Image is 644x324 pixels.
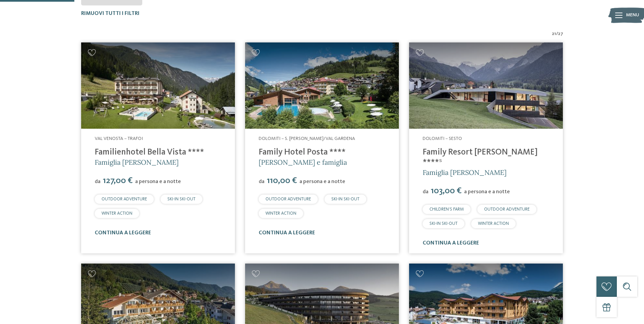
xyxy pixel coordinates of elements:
[259,158,347,166] span: [PERSON_NAME] e famiglia
[259,179,264,184] span: da
[265,176,299,185] span: 110,00 €
[95,179,100,184] span: da
[464,189,510,195] span: a persona e a notte
[423,168,507,177] span: Famiglia [PERSON_NAME]
[265,211,296,216] span: WINTER ACTION
[95,148,204,157] a: Familienhotel Bella Vista ****
[423,240,479,246] a: continua a leggere
[423,136,462,141] span: Dolomiti – Sesto
[484,207,530,212] span: OUTDOOR ADVENTURE
[429,207,464,212] span: CHILDREN’S FARM
[265,197,311,201] span: OUTDOOR ADVENTURE
[95,230,151,236] a: continua a leggere
[101,176,134,185] span: 127,00 €
[259,148,346,157] a: Family Hotel Posta ****
[135,179,181,184] span: a persona e a notte
[245,42,399,129] img: Cercate un hotel per famiglie? Qui troverete solo i migliori!
[423,189,428,195] span: da
[102,197,147,201] span: OUTDOOR ADVENTURE
[409,42,563,129] a: Cercate un hotel per famiglie? Qui troverete solo i migliori!
[81,11,140,16] span: Rimuovi tutti i filtri
[423,148,538,167] a: Family Resort [PERSON_NAME] ****ˢ
[259,230,315,236] a: continua a leggere
[95,136,143,141] span: Val Venosta – Trafoi
[429,186,463,195] span: 103,00 €
[552,31,556,37] span: 21
[299,179,345,184] span: a persona e a notte
[478,221,509,226] span: WINTER ACTION
[167,197,196,201] span: SKI-IN SKI-OUT
[556,31,558,37] span: /
[95,158,179,166] span: Famiglia [PERSON_NAME]
[102,211,132,216] span: WINTER ACTION
[558,31,563,37] span: 27
[81,42,235,129] img: Cercate un hotel per famiglie? Qui troverete solo i migliori!
[409,42,563,129] img: Family Resort Rainer ****ˢ
[259,136,355,141] span: Dolomiti – S. [PERSON_NAME]/Val Gardena
[331,197,360,201] span: SKI-IN SKI-OUT
[429,221,458,226] span: SKI-IN SKI-OUT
